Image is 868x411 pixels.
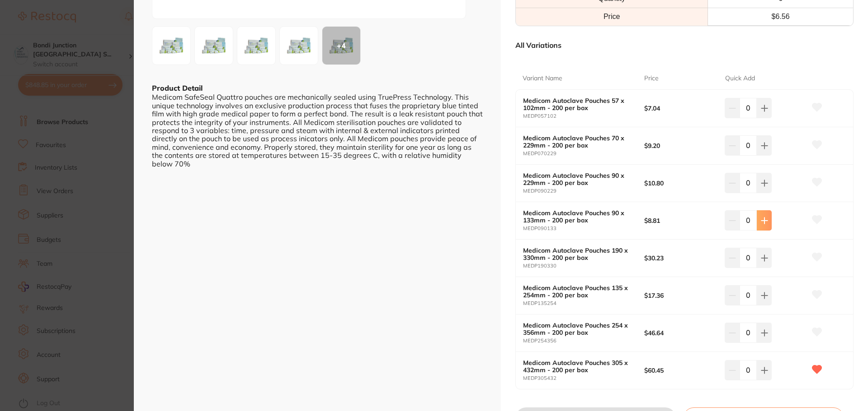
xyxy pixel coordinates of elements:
[515,41,561,50] p: All Variations
[523,74,562,83] p: Variant Name
[644,142,717,149] b: $9.20
[322,26,361,65] button: +4
[708,8,853,25] td: $ 6.56
[152,83,203,92] b: Product Detail
[155,29,188,62] img: LWpwZy01ODIxMg
[644,217,717,224] b: $8.81
[523,300,644,306] small: MEDP135254
[644,367,717,374] b: $60.45
[516,8,708,25] td: Price
[322,27,360,65] div: + 4
[644,254,717,262] b: $30.23
[523,284,632,299] b: Medicom Autoclave Pouches 135 x 254mm - 200 per box
[523,188,644,194] small: MEDP090229
[523,247,632,261] b: Medicom Autoclave Pouches 190 x 330mm - 200 per box
[198,29,230,62] img: LWpwZy01ODIxMw
[523,322,632,336] b: Medicom Autoclave Pouches 254 x 356mm - 200 per box
[725,74,755,83] p: Quick Add
[523,263,644,269] small: MEDP190330
[283,29,315,62] img: LWpwZy01ODIxNg
[644,292,717,299] b: $17.36
[523,134,632,149] b: Medicom Autoclave Pouches 70 x 229mm - 200 per box
[523,113,644,119] small: MEDP057102
[523,172,632,186] b: Medicom Autoclave Pouches 90 x 229mm - 200 per box
[240,29,273,62] img: LWpwZy01ODIxNA
[523,226,644,231] small: MEDP090133
[523,359,632,374] b: Medicom Autoclave Pouches 305 x 432mm - 200 per box
[644,105,717,112] b: $7.04
[152,93,483,168] div: Medicom SafeSeal Quattro pouches are mechanically sealed using TruePress Technology. This unique ...
[644,329,717,337] b: $46.64
[523,338,644,344] small: MEDP254356
[523,97,632,111] b: Medicom Autoclave Pouches 57 x 102mm - 200 per box
[523,151,644,157] small: MEDP070229
[644,180,717,187] b: $10.80
[644,74,659,83] p: Price
[523,375,644,381] small: MEDP305432
[523,209,632,224] b: Medicom Autoclave Pouches 90 x 133mm - 200 per box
